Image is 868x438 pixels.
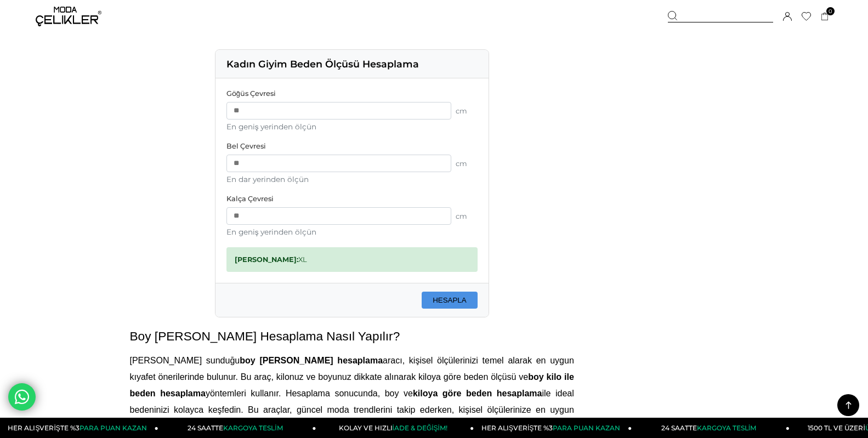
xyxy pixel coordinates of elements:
[240,356,383,365] b: boy [PERSON_NAME] hesaplama
[474,418,632,438] a: HER ALIŞVERİŞTE %3PARA PUAN KAZAN
[226,195,478,203] label: Kalça Çevresi
[80,424,147,432] span: PARA PUAN KAZAN
[697,424,756,432] span: KARGOYA TESLİM
[1,418,158,438] a: HER ALIŞVERİŞTE %3PARA PUAN KAZAN
[223,424,282,432] span: KARGOYA TESLİM
[413,389,542,398] b: kiloya göre beden hesaplama
[215,50,489,78] div: Kadın Giyim Beden Ölçüsü Hesaplama
[456,160,478,168] span: cm
[226,175,478,184] div: En dar yerinden ölçün
[226,142,478,150] label: Bel Çevresi
[130,356,574,431] span: [PERSON_NAME] sunduğu aracı, kişisel ölçülerinizi temel alarak en uygun kıyafet önerilerinde bulu...
[130,329,400,343] span: Boy [PERSON_NAME] Hesaplama Nasıl Yapılır?
[826,7,835,15] span: 0
[553,424,620,432] span: PARA PUAN KAZAN
[36,7,101,26] img: logo
[158,418,316,438] a: 24 SAATTEKARGOYA TESLİM
[393,424,447,432] span: İADE & DEĞİŞİM!
[226,247,478,272] div: XL
[422,292,478,309] button: HESAPLA
[226,122,478,131] div: En geniş yerinden ölçün
[235,255,298,264] strong: [PERSON_NAME]:
[456,107,478,115] span: cm
[456,212,478,220] span: cm
[316,418,474,438] a: KOLAY VE HIZLIİADE & DEĞİŞİM!
[226,227,478,236] div: En geniş yerinden ölçün
[226,89,478,98] label: Göğüs Çevresi
[130,372,574,398] b: boy kilo ile beden hesaplama
[632,418,790,438] a: 24 SAATTEKARGOYA TESLİM
[821,13,829,21] a: 0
